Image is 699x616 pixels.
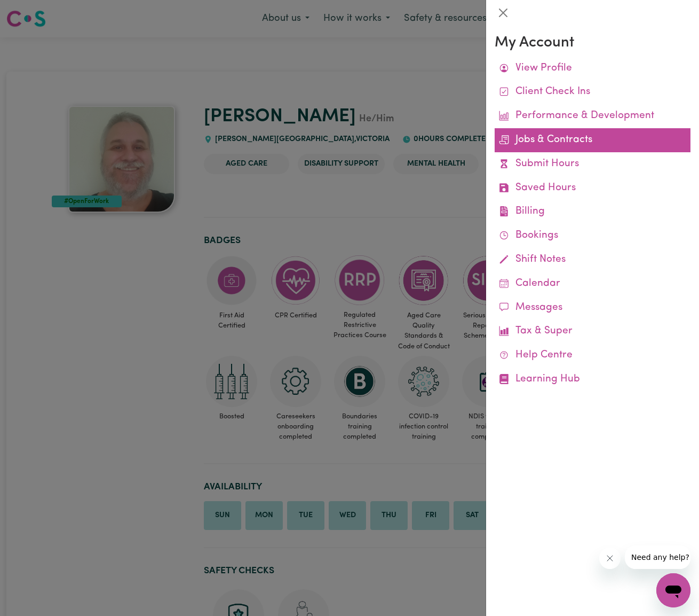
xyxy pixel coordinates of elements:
a: Billing [495,200,690,224]
button: Close [495,4,512,21]
h3: My Account [495,34,690,52]
a: Saved Hours [495,176,690,200]
a: Shift Notes [495,248,690,272]
a: Jobs & Contracts [495,128,690,152]
a: Performance & Development [495,104,690,128]
a: Calendar [495,272,690,296]
a: Bookings [495,224,690,248]
iframe: Close message [599,548,621,569]
a: Help Centre [495,344,690,368]
iframe: Message from company [625,545,690,569]
a: Client Check Ins [495,80,690,104]
a: Learning Hub [495,368,690,392]
a: View Profile [495,57,690,81]
a: Tax & Super [495,319,690,344]
a: Messages [495,296,690,320]
iframe: Button to launch messaging window [656,573,690,607]
a: Submit Hours [495,152,690,176]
